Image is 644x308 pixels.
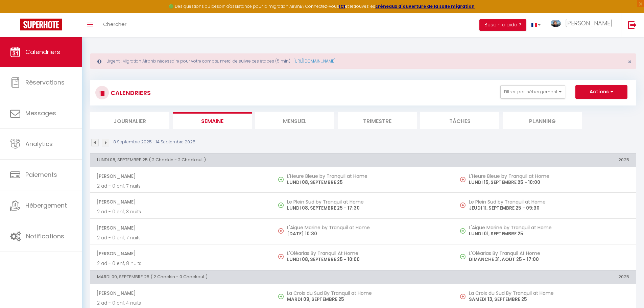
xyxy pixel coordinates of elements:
a: ICI [339,3,345,9]
span: Paiements [25,170,57,179]
img: NO IMAGE [460,254,466,259]
p: SAMEDI 13, SEPTEMBRE 25 [469,296,629,303]
p: JEUDI 11, SEPTEMBRE 25 - 09:30 [469,205,629,212]
th: LUNDI 08, SEPTEMBRE 25 ( 2 Checkin - 2 Checkout ) [90,153,454,167]
p: 2 ad - 0 enf, 7 nuits [97,183,265,190]
span: Notifications [26,232,64,240]
h5: L'Oléarias By Tranquil At Home [287,251,447,256]
img: logout [628,21,637,29]
h5: L'Heure Bleue by Tranquil at Home [287,173,447,179]
img: Super Booking [20,19,62,30]
img: NO IMAGE [460,294,466,299]
li: Semaine [173,112,252,129]
h3: CALENDRIERS [109,85,151,100]
h5: La Croix du Sud By Tranquil at Home [469,290,629,296]
li: Trimestre [338,112,417,129]
li: Mensuel [255,112,334,129]
div: Urgent : Migration Airbnb nécessaire pour votre compte, merci de suivre ces étapes (5 min) - [90,53,636,69]
span: Calendriers [25,48,60,56]
span: Réservations [25,78,65,87]
li: Tâches [420,112,499,129]
span: [PERSON_NAME] [96,287,265,300]
a: [URL][DOMAIN_NAME] [293,58,335,64]
p: LUNDI 08, SEPTEMBRE 25 [287,179,447,186]
p: 2 ad - 0 enf, 7 nuits [97,234,265,241]
img: NO IMAGE [460,203,466,208]
h5: L'Aigue Marine by Tranquil at Home [287,225,447,230]
span: Chercher [103,21,126,28]
p: [DATE] 10:30 [287,230,447,237]
h5: L'Heure Bleue by Tranquil at Home [469,173,629,179]
p: 2 ad - 0 enf, 3 nuits [97,208,265,215]
p: DIMANCHE 31, AOÛT 25 - 17:00 [469,256,629,263]
button: Actions [575,85,627,99]
button: Besoin d'aide ? [479,19,526,31]
span: [PERSON_NAME] [565,19,613,27]
a: créneaux d'ouverture de la salle migration [375,3,475,9]
span: [PERSON_NAME] [96,221,265,234]
th: MARDI 09, SEPTEMBRE 25 ( 2 Checkin - 0 Checkout ) [90,270,454,284]
img: NO IMAGE [460,228,466,234]
h5: L'Oléarias By Tranquil At Home [469,251,629,256]
p: MARDI 09, SEPTEMBRE 25 [287,296,447,303]
p: LUNDI 15, SEPTEMBRE 25 - 10:00 [469,179,629,186]
p: LUNDI 08, SEPTEMBRE 25 - 17:30 [287,205,447,212]
img: NO IMAGE [278,254,284,259]
button: Close [628,59,631,65]
span: [PERSON_NAME] [96,170,265,183]
span: [PERSON_NAME] [96,247,265,260]
li: Planning [503,112,582,129]
th: 2025 [454,153,636,167]
p: 2 ad - 0 enf, 4 nuits [97,300,265,307]
span: Hébergement [25,201,67,210]
a: ... [PERSON_NAME] [546,13,621,37]
h5: La Croix du Sud By Tranquil at Home [287,290,447,296]
img: ... [551,20,561,27]
span: [PERSON_NAME] [96,195,265,208]
img: NO IMAGE [278,228,284,234]
th: 2025 [454,270,636,284]
p: LUNDI 08, SEPTEMBRE 25 - 10:00 [287,256,447,263]
span: × [628,57,631,66]
p: 2 ad - 0 enf, 8 nuits [97,260,265,267]
p: LUNDI 01, SEPTEMBRE 25 [469,230,629,237]
h5: Le Plein Sud by Tranquil at Home [469,199,629,205]
button: Filtrer par hébergement [500,85,565,99]
li: Journalier [90,112,169,129]
h5: Le Plein Sud by Tranquil at Home [287,199,447,205]
span: Analytics [25,140,53,148]
img: NO IMAGE [460,177,466,182]
p: 8 Septembre 2025 - 14 Septembre 2025 [113,139,195,145]
a: Chercher [98,13,132,37]
h5: L'Aigue Marine by Tranquil at Home [469,225,629,230]
span: Messages [25,109,56,117]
